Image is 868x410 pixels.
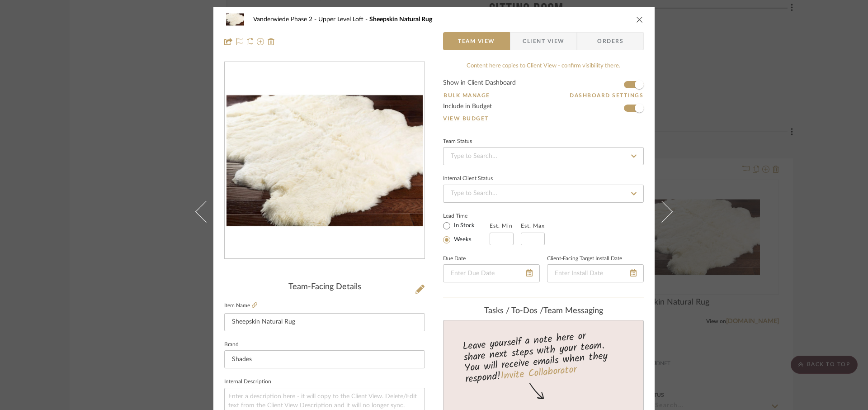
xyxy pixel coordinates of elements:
[636,15,644,24] button: close
[224,380,271,384] label: Internal Description
[521,223,545,229] label: Est. Max
[253,16,318,23] span: Vanderwiede Phase 2
[443,147,644,165] input: Type to Search…
[443,91,491,100] button: Bulk Manage
[369,16,432,23] span: Sheepskin Natural Rug
[442,326,645,387] div: Leave yourself a note here or share next steps with your team. You will receive emails when they ...
[224,350,425,368] input: Enter Brand
[500,362,577,385] a: Invite Collaborator
[224,10,246,29] img: cf880e8b-0fdc-4575-a887-d9be0195dbdd_48x40.jpg
[443,139,472,144] div: Team Status
[443,306,644,316] div: team Messaging
[443,185,644,203] input: Type to Search…
[443,115,644,122] a: View Budget
[452,236,472,244] label: Weeks
[268,38,275,45] img: Remove from project
[490,223,513,229] label: Est. Min
[224,302,257,310] label: Item Name
[458,32,495,50] span: Team View
[452,222,475,230] label: In Stock
[569,91,644,100] button: Dashboard Settings
[547,264,644,282] input: Enter Install Date
[318,16,369,23] span: Upper Level Loft
[224,282,425,292] div: Team-Facing Details
[443,176,493,181] div: Internal Client Status
[443,212,490,220] label: Lead Time
[547,257,622,261] label: Client-Facing Target Install Date
[587,32,633,50] span: Orders
[225,62,425,259] div: 0
[224,343,239,347] label: Brand
[484,307,543,315] span: Tasks / To-Dos /
[523,32,564,50] span: Client View
[443,264,540,282] input: Enter Due Date
[226,62,423,259] img: cf880e8b-0fdc-4575-a887-d9be0195dbdd_436x436.jpg
[443,62,644,71] div: Content here copies to Client View - confirm visibility there.
[443,220,490,245] mat-radio-group: Select item type
[443,257,466,261] label: Due Date
[224,313,425,331] input: Enter Item Name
